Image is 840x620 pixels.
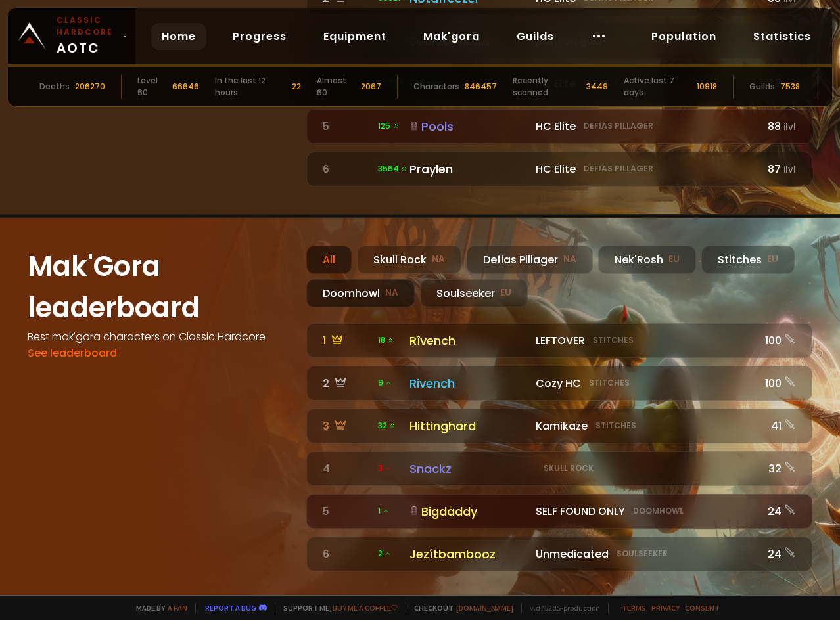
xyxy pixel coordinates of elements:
[536,161,755,177] div: HC Elite
[357,246,461,274] div: Skull Rock
[323,460,370,477] div: 4
[292,81,301,93] div: 22
[28,328,291,345] h4: Best mak'gora characters on Classic Hardcore
[409,460,528,477] div: Snackz
[685,603,720,613] a: Consent
[128,603,187,613] span: Made by
[151,23,206,50] a: Home
[306,246,352,274] div: All
[622,603,646,613] a: Terms
[409,160,528,178] div: Praylen
[378,334,394,346] span: 18
[323,161,370,177] div: 6
[378,420,396,432] span: 32
[697,81,717,93] div: 10918
[536,118,755,135] div: HC Elite
[413,23,490,50] a: Mak'gora
[595,420,636,432] small: Stitches
[306,494,812,529] a: 5 1BigdåddySELF FOUND ONLYDoomhowl24
[333,603,398,613] a: Buy me a coffee
[584,120,653,132] small: Defias Pillager
[598,246,696,274] div: Nek'Rosh
[413,81,459,93] div: Characters
[75,81,105,93] div: 206270
[275,603,398,613] span: Support me,
[222,23,297,50] a: Progress
[763,546,796,562] div: 24
[323,503,370,520] div: 5
[306,323,812,358] a: 1 18 RîvenchLEFTOVERStitches100
[593,334,634,346] small: Stitches
[137,75,167,99] div: Level 60
[378,377,392,389] span: 9
[317,75,356,99] div: Almost 60
[323,332,370,349] div: 1
[589,377,630,389] small: Stitches
[57,14,117,58] span: AOTC
[432,253,445,266] small: NA
[323,546,370,562] div: 6
[168,603,187,613] a: a fan
[323,118,370,135] div: 5
[57,14,117,38] small: Classic Hardcore
[28,246,291,328] h1: Mak'Gora leaderboard
[378,120,400,132] span: 125
[536,375,755,391] div: Cozy HC
[783,164,796,176] small: ilvl
[500,286,511,299] small: EU
[780,81,800,93] div: 7538
[306,279,415,307] div: Doomhowl
[633,505,684,517] small: Doomhowl
[624,75,691,99] div: Active last 7 days
[409,332,528,349] div: Rîvench
[506,23,565,50] a: Guilds
[409,417,528,435] div: Hittinghard
[763,375,796,391] div: 100
[409,118,528,135] div: Pools
[767,253,778,266] small: EU
[763,332,796,349] div: 100
[749,81,775,93] div: Guilds
[378,505,390,517] span: 1
[378,163,408,175] span: 3564
[28,345,117,361] a: See leaderboard
[215,75,287,99] div: In the last 12 hours
[544,462,594,474] small: Skull Rock
[521,603,600,613] span: v. d752d5 - production
[536,418,755,434] div: Kamikaze
[409,502,528,520] div: Bigdåddy
[420,279,528,307] div: Soulseeker
[536,503,755,520] div: SELF FOUND ONLY
[385,286,398,299] small: NA
[361,81,381,93] div: 2067
[763,161,796,177] div: 87
[651,603,680,613] a: Privacy
[763,118,796,135] div: 88
[584,163,653,175] small: Defias Pillager
[313,23,397,50] a: Equipment
[668,253,680,266] small: EU
[306,409,812,443] a: 3 32 HittinghardKamikazeStitches41
[306,109,812,144] a: 5 125 Pools HC EliteDefias Pillager88ilvl
[456,603,513,613] a: [DOMAIN_NAME]
[323,418,370,434] div: 3
[205,603,256,613] a: Report a bug
[763,460,796,477] div: 32
[586,81,608,93] div: 3449
[378,462,392,474] span: 3
[467,246,593,274] div: Defias Pillager
[563,253,576,266] small: NA
[743,23,822,50] a: Statistics
[763,418,796,434] div: 41
[783,121,796,133] small: ilvl
[513,75,581,99] div: Recently scanned
[617,548,668,560] small: Soulseeker
[641,23,727,50] a: Population
[323,375,370,391] div: 2
[306,152,812,187] a: 6 3564 Praylen HC EliteDefias Pillager87ilvl
[409,374,528,392] div: Rivench
[763,503,796,520] div: 24
[306,451,812,486] a: 4 3 SnackzSkull Rock32
[378,548,392,560] span: 2
[701,246,795,274] div: Stitches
